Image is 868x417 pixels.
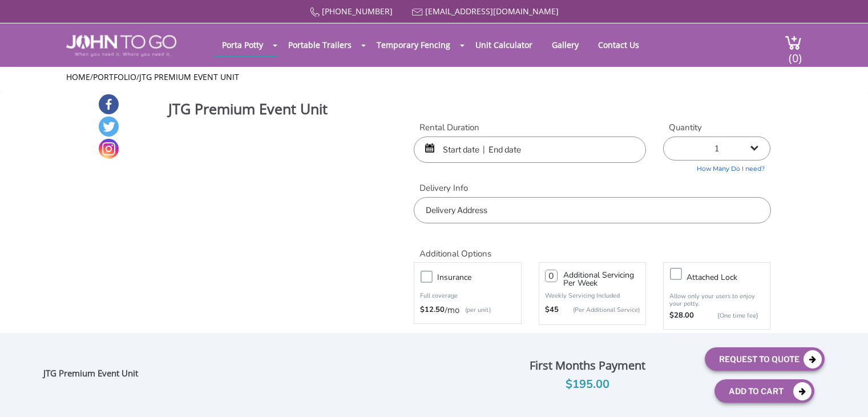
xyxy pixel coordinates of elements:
[687,270,776,284] h3: Attached lock
[663,122,770,134] label: Quantity
[414,197,770,223] input: Delivery Address
[99,94,119,114] a: Facebook
[559,306,640,314] p: (Per Additional Service)
[414,122,646,134] label: Rental Duration
[420,290,515,302] p: Full coverage
[310,7,320,17] img: Call
[590,34,648,56] a: Contact Us
[322,6,393,17] a: [PHONE_NUMBER]
[414,182,770,194] label: Delivery Info
[99,139,119,159] a: Instagram
[99,117,119,137] a: Twitter
[280,34,360,56] a: Portable Trailers
[714,379,814,403] button: Add To Cart
[66,71,90,82] a: Home
[788,41,802,66] span: (0)
[168,99,374,122] h1: JTG Premium Event Unit
[785,35,802,50] img: cart a
[213,34,272,56] a: Porta Potty
[479,375,696,394] div: $195.00
[437,270,526,284] h3: Insurance
[545,304,559,316] strong: $45
[43,368,144,383] div: JTG Premium Event Unit
[663,161,770,174] a: How Many Do I need?
[414,235,770,259] h2: Additional Options
[425,6,559,17] a: [EMAIL_ADDRESS][DOMAIN_NAME]
[467,34,541,56] a: Unit Calculator
[66,71,802,83] ul: / /
[66,35,176,57] img: JOHN to go
[412,9,423,16] img: Mail
[93,71,136,82] a: Portfolio
[545,291,640,300] p: Weekly Servicing Included
[705,347,825,371] button: Request To Quote
[459,304,491,316] p: (per unit)
[669,292,764,307] p: Allow only your users to enjoy your potty.
[414,137,646,163] input: Start date | End date
[368,34,459,56] a: Temporary Fencing
[479,356,696,375] div: First Months Payment
[545,270,558,282] input: 0
[420,304,445,316] strong: $12.50
[669,310,694,322] strong: $28.00
[700,310,758,322] p: {One time fee}
[420,304,515,316] div: /mo
[563,271,640,287] h3: Additional Servicing Per Week
[543,34,587,56] a: Gallery
[139,71,239,82] a: JTG Premium Event Unit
